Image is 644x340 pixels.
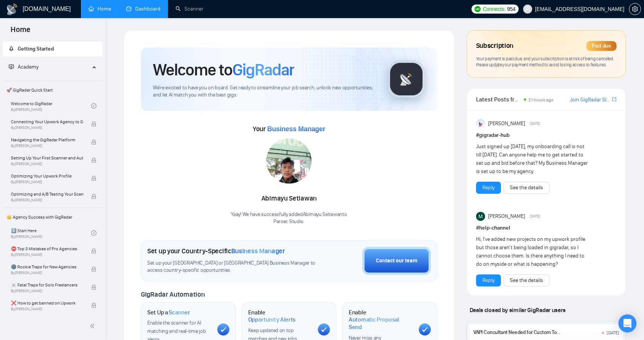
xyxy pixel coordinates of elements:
span: double-left [90,322,97,330]
span: 954 [507,5,515,13]
span: Set up your [GEOGRAPHIC_DATA] or [GEOGRAPHIC_DATA] Business Manager to access country-specific op... [147,260,317,274]
div: [DATE] [607,330,619,336]
h1: # gigradar-hub [476,131,617,139]
span: GigRadar [232,60,294,80]
span: By [PERSON_NAME] [11,271,83,275]
span: By [PERSON_NAME] [11,126,83,130]
span: Academy [9,64,38,70]
span: We're excited to have you on board. Get ready to streamline your job search, unlock new opportuni... [153,84,375,99]
a: setting [629,6,641,12]
img: logo [6,3,18,15]
span: Setting Up Your First Scanner and Auto-Bidder [11,154,83,162]
button: Reply [476,182,501,194]
span: lock [91,248,96,254]
a: Reply [482,184,494,192]
button: Reply [476,274,501,286]
a: export [612,96,617,103]
span: Academy [18,64,38,70]
a: See the details [510,276,543,285]
span: fund-projection-screen [9,64,14,69]
a: Welcome to GigRadarBy[PERSON_NAME] [11,98,91,114]
div: Past due [586,41,617,51]
span: 🚀 GigRadar Quick Start [3,83,102,98]
span: lock [91,121,96,127]
span: lock [91,285,96,290]
a: Reply [482,276,494,285]
span: lock [91,266,96,272]
span: Subscription [476,40,513,52]
span: check-circle [91,103,96,109]
span: Latest Posts from the GigRadar Community [476,95,522,104]
a: VAPI Consultant Needed for Custom Tools and Prompt Engineering [473,329,617,335]
span: Connecting Your Upwork Agency to GigRadar [11,118,83,126]
span: lock [91,158,96,163]
span: ⛔ Top 3 Mistakes of Pro Agencies [11,245,83,253]
span: By [PERSON_NAME] [11,253,83,257]
span: lock [91,176,96,181]
span: By [PERSON_NAME] [11,289,83,293]
img: Anisuzzaman Khan [476,119,485,128]
a: Join GigRadar Slack Community [570,96,610,104]
span: Business Manager [231,247,285,255]
span: By [PERSON_NAME] [11,162,83,166]
li: Getting Started [3,41,102,57]
span: Home [5,24,37,40]
a: searchScanner [175,6,203,12]
span: lock [91,139,96,145]
span: [PERSON_NAME] [488,119,525,128]
div: Abimayu Setiawan [231,192,347,205]
span: lock [91,303,96,308]
span: By [PERSON_NAME] [11,180,83,184]
span: Optimizing Your Upwork Profile [11,172,83,180]
a: 1️⃣ Start HereBy[PERSON_NAME] [11,225,91,241]
span: export [612,96,617,102]
span: 👑 Agency Success with GigRadar [3,210,102,225]
button: Contact our team [362,247,431,275]
span: Deals closed by similar GigRadar users [467,303,569,317]
span: Scanner [169,309,190,316]
span: [DATE] [530,120,540,127]
button: See the details [504,182,549,194]
h1: Set Up a [147,309,190,316]
span: [DATE] [530,213,540,220]
div: Hi, I've added new projects on my upwork profile but those aren't being loaded in gigradar, so I ... [476,235,589,268]
span: Business Manager [267,125,325,133]
div: Just signed up [DATE], my onboarding call is not till [DATE]. Can anyone help me to get started t... [476,142,589,176]
span: user [525,6,530,12]
h1: Welcome to [153,60,294,80]
span: ☠️ Fatal Traps for Solo Freelancers [11,281,83,289]
span: By [PERSON_NAME] [11,198,83,202]
div: Contact our team [376,257,417,265]
a: dashboardDashboard [126,6,160,12]
a: See the details [510,184,543,192]
span: [PERSON_NAME] [488,212,525,221]
h1: Set up your Country-Specific [147,247,285,255]
span: Connects: [483,5,505,13]
h1: Enable [248,309,312,323]
h1: Enable [349,309,413,331]
img: Milan Stojanovic [476,212,485,221]
span: setting [629,6,641,12]
div: Open Intercom Messenger [618,314,636,332]
img: upwork-logo.png [475,6,481,12]
span: By [PERSON_NAME] [11,144,83,148]
h1: # help-channel [476,224,617,232]
span: Your payment is past due, and your subscription is at risk of being canceled. Please update your ... [476,56,614,68]
span: Optimizing and A/B Testing Your Scanner for Better Results [11,190,83,198]
span: GigRadar Automation [141,290,204,299]
div: Yaay! We have successfully added Abimayu Setiawan to [231,211,347,225]
span: Your [253,125,325,133]
a: homeHome [89,6,111,12]
span: Navigating the GigRadar Platform [11,136,83,144]
span: By [PERSON_NAME] [11,307,83,311]
span: Getting Started [18,46,54,52]
span: lock [91,194,96,199]
img: 1700839042748-dllhost_O1N14jDnVN.png [266,138,311,184]
span: 🌚 Rookie Traps for New Agencies [11,263,83,271]
span: rocket [9,46,14,51]
p: Parsec Studio . [231,218,347,225]
button: See the details [504,274,549,286]
img: gigradar-logo.png [388,60,425,98]
span: check-circle [91,230,96,236]
span: Automatic Proposal Send [349,316,413,331]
